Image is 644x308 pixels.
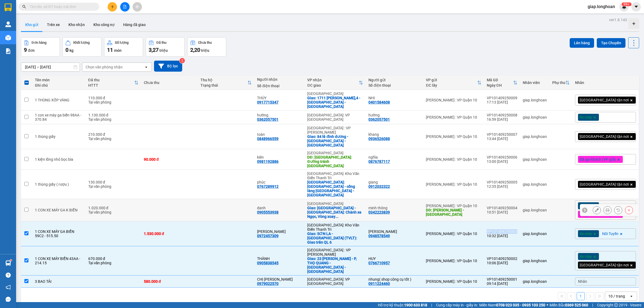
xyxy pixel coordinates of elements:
div: Đã thu [88,78,134,82]
button: file-add [120,2,130,12]
span: Hỗ trợ kỹ thuật: [378,302,427,308]
button: Khối lượng0kg [63,37,101,57]
div: HUY [368,256,420,261]
div: 13:00 [DATE] [487,159,517,164]
div: 0848966559 [257,137,279,141]
div: [GEOGRAPHIC_DATA]: VP [GEOGRAPHIC_DATA] [307,277,363,286]
sup: 1 [10,259,12,261]
span: Nối Tuyến [602,231,619,236]
div: 130.000 đ [88,180,138,184]
div: giap.longhoan [523,182,547,186]
span: 11 [107,47,113,53]
span: Đã gọi khách (VP gửi) [580,157,616,162]
img: warehouse-icon [5,35,11,41]
th: Toggle SortBy [198,76,254,90]
div: CHỊ HƯƠNG [257,277,302,281]
div: 1 CON XE MÁY GA K BIỂN [35,208,83,212]
div: ĐC giao [307,83,359,87]
span: 9 [24,47,27,53]
div: Khối lượng [73,41,90,45]
span: file-add [123,5,127,9]
div: 1 CON XE MÁY GA BIỂN 59C2 - 515.50 [35,229,83,238]
div: HTTT [88,83,134,87]
div: [PERSON_NAME] : VP Quận 10 [426,98,481,102]
div: 10 / trang [608,294,625,299]
button: plus [108,2,117,12]
span: | [592,302,593,308]
div: 670.000 đ [88,256,138,261]
div: 0876787117 [368,159,390,164]
div: VP gửi [426,78,477,82]
strong: 1900 633 818 [404,303,427,307]
div: 0948578549 [368,234,390,238]
span: [GEOGRAPHIC_DATA] tận nơi [580,98,629,102]
div: 110.000 đ [88,96,138,100]
div: giap.longhoan [523,279,547,284]
button: caret-down [631,2,641,12]
span: ... [335,214,339,219]
button: aim [133,2,142,12]
span: plus [111,5,114,9]
span: Miền Nam [479,302,545,308]
div: Chưa thu [144,80,195,85]
button: Bộ lọc [154,61,182,72]
div: 10:51 [DATE] [487,210,517,214]
div: giap.longhoan [523,134,547,139]
span: Cung cấp máy in - giấy in: [436,302,478,308]
div: Tạo kho hàng mới [628,18,639,29]
img: logo-vxr [5,3,12,12]
div: Chưa thu [198,41,212,45]
div: VP nhận [307,78,359,82]
div: giap.longhoan [523,157,547,162]
div: [GEOGRAPHIC_DATA] [307,201,363,206]
div: Nhân viên [523,80,547,85]
div: 0917715347 [257,100,279,104]
span: | [431,302,432,308]
div: 1 CON XE MÁY BIỂN 43AA - 214.15 [35,256,83,265]
span: question-circle [6,273,11,278]
div: Phụ thu [552,80,565,85]
div: [GEOGRAPHIC_DATA] [307,151,363,155]
div: Số điện thoại [368,83,420,87]
div: Nhãn [575,80,636,85]
div: [PERSON_NAME] : VP Quận 10 [426,232,481,236]
div: hường [368,113,420,117]
div: giap.longhoan [523,232,547,236]
input: Select a date range. [21,63,80,71]
button: Số lượng11món [104,37,143,57]
div: 1.020.000 đ [88,206,138,210]
span: Xe máy [580,231,592,236]
span: aim [135,5,139,9]
div: 0981192886 [257,159,279,164]
div: DĐ: ngọc lan - bến tre [426,208,481,217]
div: 580.000 đ [144,279,195,284]
div: 09:14 [DATE] [487,281,517,286]
strong: CSKH: [15,18,28,23]
div: Giao: bắc ninh - cổng làng đình cả - duệ tiên du - bắc ninh [307,180,363,197]
span: đơn [28,48,35,53]
div: 16:59 [DATE] [487,117,517,122]
div: [PERSON_NAME] : VP Quận 10 [426,279,481,284]
span: triệu [201,48,209,53]
div: 1 thùng giấy ( rượu ) [35,182,83,186]
span: 0 [65,47,68,53]
div: 10:06 [DATE] [487,261,517,265]
span: search [22,5,26,9]
span: 3,27 [149,47,159,53]
span: kg [69,48,74,53]
div: 0766710957 [368,261,390,265]
img: icon-new-feature [622,4,627,9]
div: Người nhận [257,77,302,82]
sup: 2 [180,58,185,63]
div: DĐ: TP Thanh Hóa: Đường tránh TP Thanh Hóa [307,155,363,168]
button: Tạo Chuyến [597,38,625,48]
div: VP101409250005 [487,180,517,184]
div: VP101409250004 [487,206,517,210]
div: nhung( shop công cụ tốt ) [368,277,420,281]
div: Chọn văn phòng nhận [86,64,123,70]
div: 1.530.000 đ [144,232,195,236]
div: VP101409250008 [487,113,517,117]
div: Ngày ĐH [487,83,513,87]
span: copyright [614,303,618,307]
sup: 427 [621,2,631,6]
